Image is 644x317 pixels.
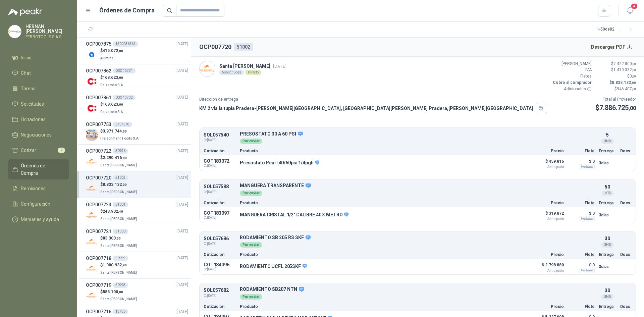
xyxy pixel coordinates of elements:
p: PRESOSTATO 30 A 60 PSI [240,131,595,137]
div: 1 - 50 de 82 [597,24,636,35]
a: Remisiones [8,182,69,195]
a: Chat [8,67,69,80]
span: [DATE] [176,202,188,208]
div: 51002 [234,43,253,51]
span: 4 [631,3,638,9]
a: OCP00772351001[DATE] Company Logo$243.902,40Santa [PERSON_NAME] [86,201,188,222]
div: MTS [602,191,613,196]
span: Alumina [100,56,113,60]
h3: OCP007753 [86,121,111,128]
p: $ 0 [568,209,595,217]
p: COT183097 [204,210,236,216]
div: 51002 [113,175,128,180]
span: ,00 [118,103,123,106]
span: ,00 [632,87,636,91]
div: 51001 [113,202,128,207]
span: 2.290.416 [103,155,127,160]
p: Entrega [599,201,616,205]
span: C: [DATE] [204,190,236,195]
img: Company Logo [86,182,98,194]
a: OCP00772250996[DATE] Company Logo$2.290.416,80Santa [PERSON_NAME] [86,147,188,168]
span: 7.886.725 [599,104,636,112]
div: 50996 [113,148,128,154]
p: Cotización [204,201,236,205]
p: Docs [620,305,632,309]
p: Cotización [204,149,236,153]
p: $ [100,101,125,108]
p: RODAMIENTO SB207 NTN [240,286,595,293]
img: Company Logo [86,236,98,248]
p: $ [100,289,138,295]
img: Company Logo [86,75,98,87]
img: Company Logo [8,25,21,38]
h3: OCP007875 [86,40,111,48]
span: ,00 [632,62,636,66]
span: C: [DATE] [204,293,236,299]
span: ,00 [122,129,127,133]
a: OCP00771850999[DATE] Company Logo$1.000.932,80Santa [PERSON_NAME] [86,255,188,276]
span: Santa [PERSON_NAME] [100,190,137,194]
span: Fleischmann Foods S.A. [100,137,139,140]
p: Entrega [599,253,616,257]
span: Órdenes de Compra [21,162,63,177]
a: Configuración [8,198,69,210]
span: ,40 [118,210,123,213]
span: Anticipado [530,269,564,272]
span: ,80 [122,263,127,267]
div: Directo [245,70,261,75]
p: $ 2.798.880 [530,261,564,272]
span: Anticipado [530,217,564,221]
span: Calzatodo S.A. [100,83,124,87]
h3: OCP007723 [86,201,111,208]
p: $ [596,80,636,86]
p: FERROTOOLS S.A.S. [25,35,69,39]
span: ,80 [122,156,127,160]
p: 5 [606,131,609,139]
p: HERNAN [PERSON_NAME] [25,24,69,34]
span: [DATE] [176,282,188,288]
span: 583.100 [103,289,123,294]
span: 168.623 [103,102,123,107]
span: [DATE] [176,175,188,181]
p: Cotización [204,305,236,309]
h3: OCP007720 [86,174,111,181]
a: Negociaciones [8,128,69,141]
span: C: [DATE] [204,241,236,247]
p: Cotización [204,253,236,257]
p: SOL057686 [204,236,236,241]
p: $ 0 [568,157,595,165]
span: 1.410.332 [613,67,636,72]
div: 6757378 [113,122,132,127]
p: Docs [620,253,632,257]
h3: OCP007862 [86,67,111,74]
h1: Órdenes de Compra [99,6,155,15]
div: Incluido [579,268,595,273]
p: Precio [530,201,564,205]
a: OCP007862OSC 43731[DATE] Company Logo$168.623,00Calzatodo S.A. [86,67,188,88]
img: Company Logo [86,156,98,167]
span: [DATE] [176,121,188,127]
span: 946.407 [617,87,636,91]
img: Company Logo [86,290,98,302]
div: Incluido [579,216,595,221]
span: Calzatodo S.A. [100,110,124,114]
a: Tareas [8,82,69,95]
div: Por enviar [240,294,262,300]
p: Entrega [599,149,616,153]
p: MANGUERA TRANSPARENTE [240,183,595,189]
p: Precio [530,149,564,153]
span: Remisiones [21,185,46,192]
span: C: [DATE] [204,267,236,271]
p: Flete [568,201,595,205]
span: ,00 [118,49,123,53]
p: $ [100,128,141,135]
img: Company Logo [86,263,98,275]
p: $ [595,103,636,113]
span: 1.000.932 [103,263,127,267]
a: Manuales y ayuda [8,213,69,226]
div: UND [601,242,614,248]
span: [DATE] [176,41,188,47]
p: 3 días [599,263,616,271]
p: $ [100,181,138,188]
span: [DATE] [176,228,188,234]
